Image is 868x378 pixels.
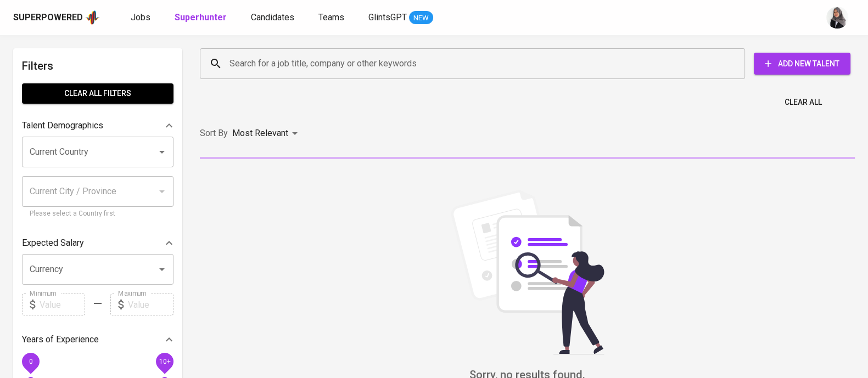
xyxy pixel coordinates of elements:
[29,358,32,365] span: 0
[40,294,85,315] input: Value
[22,119,103,132] p: Talent Demographics
[763,57,842,71] span: Add New Talent
[785,95,822,109] span: Clear All
[318,12,344,22] span: Teams
[826,7,848,29] img: sinta.windasari@glints.com
[318,11,346,25] a: Teams
[22,236,84,250] p: Expected Salary
[251,11,296,25] a: Candidates
[22,232,173,254] div: Expected Salary
[13,12,83,24] div: Superpowered
[128,294,173,315] input: Value
[368,12,407,22] span: GlintsGPT
[30,208,166,219] p: Please select a Country first
[409,13,433,24] span: NEW
[131,12,150,22] span: Jobs
[22,329,173,351] div: Years of Experience
[22,333,99,346] p: Years of Experience
[200,127,228,140] p: Sort By
[154,262,170,277] button: Open
[31,87,165,100] span: Clear All filters
[154,144,170,160] button: Open
[780,92,826,112] button: Clear All
[131,11,153,25] a: Jobs
[232,123,301,144] div: Most Relevant
[22,57,173,75] h6: Filters
[251,12,294,22] span: Candidates
[445,190,610,354] img: file_searching.svg
[85,9,100,26] img: app logo
[159,358,170,365] span: 10+
[175,12,227,22] b: Superhunter
[22,115,173,137] div: Talent Demographics
[175,11,229,25] a: Superhunter
[13,9,100,26] a: Superpoweredapp logo
[368,11,433,25] a: GlintsGPT NEW
[22,83,173,104] button: Clear All filters
[754,53,850,75] button: Add New Talent
[232,127,288,140] p: Most Relevant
